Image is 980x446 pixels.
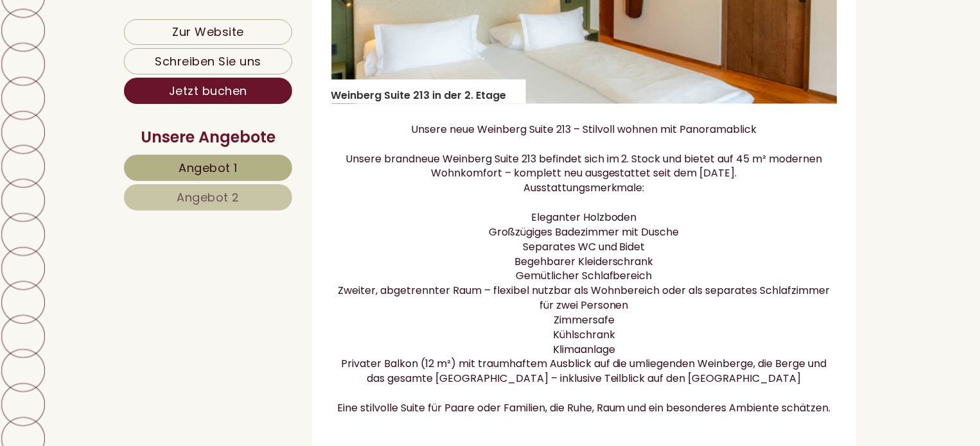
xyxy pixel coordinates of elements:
[331,123,837,416] p: Unsere neue Weinberg Suite 213 – Stilvoll wohnen mit Panoramablick Unsere brandneue Weinberg Suit...
[228,10,279,31] div: [DATE]
[10,37,229,76] div: Guten Tag, wie können wir Ihnen helfen?
[331,80,526,104] div: Weinberg Suite 213 in der 2. Etage
[19,65,223,74] small: 13:34
[124,19,292,45] a: Zur Website
[177,189,240,205] span: Angebot 2
[124,126,292,148] div: Unsere Angebote
[421,334,506,361] button: Senden
[179,160,238,176] span: Angebot 1
[124,78,292,104] a: Jetzt buchen
[124,48,292,74] a: Schreiben Sie uns
[19,40,223,50] div: Hotel Tenz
